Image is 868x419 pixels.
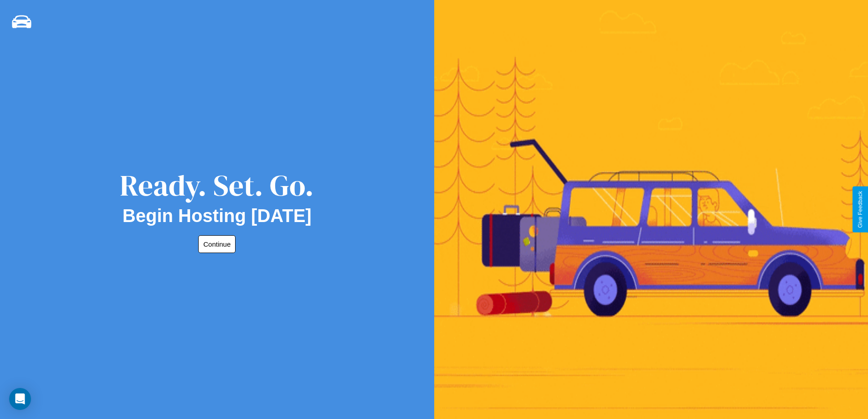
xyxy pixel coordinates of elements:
div: Give Feedback [857,191,863,228]
h2: Begin Hosting [DATE] [123,206,312,226]
div: Open Intercom Messenger [9,388,31,410]
button: Continue [198,235,236,253]
div: Ready. Set. Go. [120,165,314,206]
